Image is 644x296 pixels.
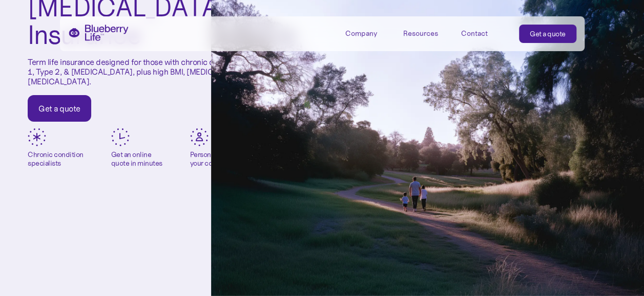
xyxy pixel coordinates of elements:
[190,150,225,168] div: Personalise your cover
[28,57,295,87] p: Term life insurance designed for those with chronic conditions such as Type 1, Type 2, & [MEDICAL...
[68,25,129,41] a: home
[345,25,391,41] div: Company
[403,29,438,38] div: Resources
[28,150,84,168] div: Chronic condition specialists
[461,25,507,41] a: Contact
[519,25,576,43] a: Get a quote
[28,95,91,122] a: Get a quote
[345,29,377,38] div: Company
[38,103,80,113] div: Get a quote
[403,25,449,41] div: Resources
[111,150,162,168] div: Get an online quote in minutes
[461,29,488,38] div: Contact
[530,29,566,39] div: Get a quote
